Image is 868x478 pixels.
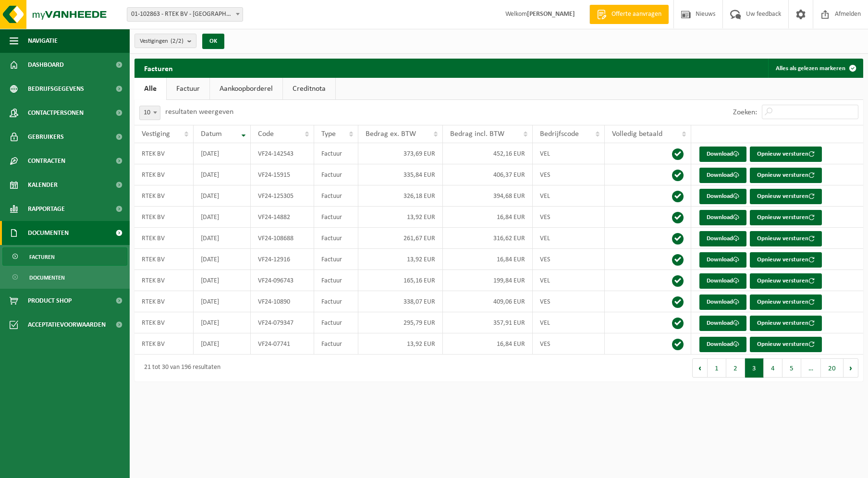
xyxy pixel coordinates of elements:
[251,333,314,355] td: VF24-07741
[142,130,170,138] span: Vestiging
[314,143,358,164] td: Factuur
[134,78,166,100] a: Alle
[533,185,605,207] td: VEL
[134,207,194,228] td: RTEK BV
[533,164,605,185] td: VES
[821,358,844,378] button: 20
[750,337,822,352] button: Opnieuw versturen
[443,228,532,249] td: 316,62 EUR
[134,59,183,77] h2: Facturen
[2,247,127,266] a: Facturen
[750,273,822,289] button: Opnieuw versturen
[443,333,532,355] td: 16,84 EUR
[533,270,605,291] td: VEL
[28,221,69,245] span: Documenten
[750,252,822,268] button: Opnieuw versturen
[801,358,821,378] span: …
[533,312,605,333] td: VEL
[768,59,862,78] button: Alles als gelezen markeren
[314,185,358,207] td: Factuur
[443,270,532,291] td: 199,84 EUR
[194,333,251,355] td: [DATE]
[533,143,605,164] td: VEL
[210,78,282,100] a: Aankoopborderel
[358,333,443,355] td: 13,92 EUR
[612,130,662,138] span: Volledig betaald
[28,289,72,313] span: Product Shop
[443,207,532,228] td: 16,84 EUR
[314,270,358,291] td: Factuur
[321,130,336,138] span: Type
[314,164,358,185] td: Factuur
[314,207,358,228] td: Factuur
[699,147,746,162] a: Download
[28,173,58,197] span: Kalender
[314,249,358,270] td: Factuur
[251,207,314,228] td: VF24-14882
[699,337,746,352] a: Download
[134,164,194,185] td: RTEK BV
[699,189,746,204] a: Download
[2,268,127,286] a: Documenten
[726,358,745,378] button: 2
[358,228,443,249] td: 261,67 EUR
[609,10,664,19] span: Offerte aanvragen
[251,249,314,270] td: VF24-12916
[28,125,64,149] span: Gebruikers
[733,109,757,116] label: Zoeken:
[28,29,58,53] span: Navigatie
[699,316,746,331] a: Download
[314,228,358,249] td: Factuur
[134,333,194,355] td: RTEK BV
[750,147,822,162] button: Opnieuw versturen
[251,312,314,333] td: VF24-079347
[358,312,443,333] td: 295,79 EUR
[699,231,746,246] a: Download
[251,228,314,249] td: VF24-108688
[782,358,801,378] button: 5
[251,185,314,207] td: VF24-125305
[358,207,443,228] td: 13,92 EUR
[140,106,160,120] span: 10
[358,185,443,207] td: 326,18 EUR
[314,291,358,312] td: Factuur
[443,312,532,333] td: 357,91 EUR
[194,249,251,270] td: [DATE]
[750,231,822,246] button: Opnieuw versturen
[258,130,274,138] span: Code
[28,313,106,337] span: Acceptatievoorwaarden
[540,130,579,138] span: Bedrijfscode
[194,312,251,333] td: [DATE]
[750,316,822,331] button: Opnieuw versturen
[589,5,669,24] a: Offerte aanvragen
[750,294,822,310] button: Opnieuw versturen
[750,210,822,225] button: Opnieuw versturen
[750,168,822,183] button: Opnieuw versturen
[251,143,314,164] td: VF24-142543
[699,252,746,268] a: Download
[134,185,194,207] td: RTEK BV
[165,108,233,116] label: resultaten weergeven
[194,291,251,312] td: [DATE]
[443,249,532,270] td: 16,84 EUR
[533,291,605,312] td: VES
[134,228,194,249] td: RTEK BV
[28,53,64,77] span: Dashboard
[29,269,65,287] span: Documenten
[127,7,243,22] span: 01-102863 - RTEK BV - DESTELBERGEN
[699,210,746,225] a: Download
[750,189,822,204] button: Opnieuw versturen
[527,11,575,18] strong: [PERSON_NAME]
[699,294,746,310] a: Download
[194,228,251,249] td: [DATE]
[134,312,194,333] td: RTEK BV
[194,270,251,291] td: [DATE]
[692,358,708,378] button: Previous
[134,143,194,164] td: RTEK BV
[443,185,532,207] td: 394,68 EUR
[358,164,443,185] td: 335,84 EUR
[28,197,65,221] span: Rapportage
[167,78,209,100] a: Factuur
[844,358,858,378] button: Next
[708,358,726,378] button: 1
